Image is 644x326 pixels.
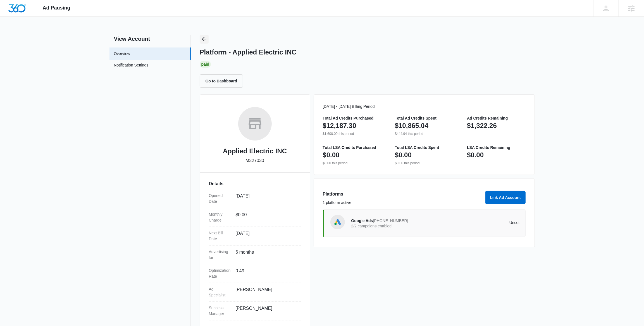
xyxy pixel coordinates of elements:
p: [DATE] - [DATE] Billing Period [323,104,526,110]
a: Notification Settings [114,62,149,70]
span: [PHONE_NUMBER] [373,218,408,223]
p: $1,322.26 [467,121,497,130]
dt: Opened Date [209,193,231,204]
dt: Optimization Rate [209,268,231,279]
p: $0.00 this period [323,161,381,166]
dt: Advertising for [209,249,231,261]
span: Ad Pausing [43,5,70,11]
h2: Applied Electric INC [223,146,287,156]
p: $10,865.04 [395,121,428,130]
dd: [PERSON_NAME] [236,305,297,317]
div: Paid [200,61,211,68]
p: Unset [435,221,520,225]
h2: View Account [109,35,191,43]
p: Total Ad Credits Purchased [323,116,381,120]
p: $0.00 [467,151,484,160]
p: $0.00 this period [395,161,453,166]
div: Success Manager[PERSON_NAME] [209,302,301,320]
p: $1,600.00 this period [323,131,381,136]
div: Optimization Rate0.49 [209,264,301,283]
h1: Platform - Applied Electric INC [200,48,297,56]
h3: Platforms [323,191,482,197]
p: $0.00 [323,151,340,160]
p: Total Ad Credits Spent [395,116,453,120]
h3: Details [209,180,301,187]
dd: 6 months [236,249,297,261]
p: Ad Credits Remaining [467,116,525,120]
button: Go to Dashboard [200,74,243,88]
dt: Next Bill Date [209,230,231,242]
p: 2/2 campaigns enabled [351,224,436,228]
p: Total LSA Credits Spent [395,146,453,149]
div: Monthly Charge$0.00 [209,208,301,227]
span: Google Ads [351,218,373,223]
dt: Ad Specialist [209,286,231,298]
p: LSA Credits Remaining [467,146,525,149]
p: $0.00 [395,151,412,160]
div: Advertising for6 months [209,246,301,264]
p: $444.94 this period [395,131,453,136]
div: Next Bill Date[DATE] [209,227,301,246]
dd: $0.00 [236,211,297,223]
dd: [DATE] [236,230,297,242]
dt: Monthly Charge [209,211,231,223]
dd: 0.49 [236,268,297,279]
a: Go to Dashboard [200,78,247,83]
div: Opened Date[DATE] [209,189,301,208]
div: Ad Specialist[PERSON_NAME] [209,283,301,302]
button: Link Ad Account [485,191,526,204]
dt: Success Manager [209,305,231,317]
img: Google Ads [333,218,342,226]
button: Back [200,35,209,44]
a: Google AdsGoogle Ads[PHONE_NUMBER]2/2 campaigns enabledUnset [323,210,526,237]
p: Total LSA Credits Purchased [323,146,381,149]
p: M327030 [245,157,264,164]
p: 1 platform active [323,200,482,206]
a: Overview [114,51,130,57]
p: $12,187.30 [323,121,356,130]
dd: [DATE] [236,193,297,204]
dd: [PERSON_NAME] [236,286,297,298]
